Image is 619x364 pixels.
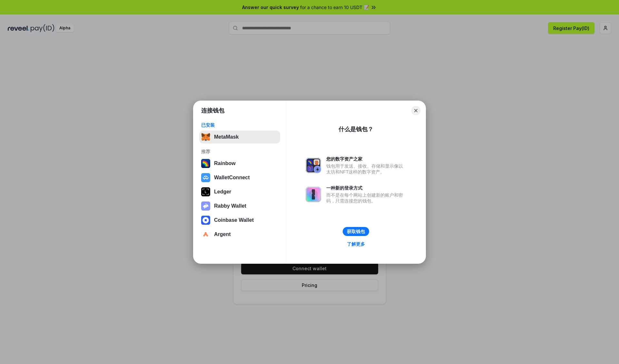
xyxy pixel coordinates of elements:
[199,214,280,227] button: Coinbase Wallet
[347,229,365,234] div: 获取钱包
[411,106,420,115] button: Close
[214,189,231,195] div: Ledger
[306,158,321,173] img: svg+xml,%3Csvg%20xmlns%3D%22http%3A%2F%2Fwww.w3.org%2F2000%2Fsvg%22%20fill%3D%22none%22%20viewBox...
[343,227,369,236] button: 获取钱包
[199,171,280,184] button: WalletConnect
[306,187,321,202] img: svg+xml,%3Csvg%20xmlns%3D%22http%3A%2F%2Fwww.w3.org%2F2000%2Fsvg%22%20fill%3D%22none%22%20viewBox...
[214,175,250,181] div: WalletConnect
[214,203,246,209] div: Rabby Wallet
[347,241,365,247] div: 了解更多
[199,131,280,143] button: MetaMask
[201,202,210,211] img: svg+xml,%3Csvg%20xmlns%3D%22http%3A%2F%2Fwww.w3.org%2F2000%2Fsvg%22%20fill%3D%22none%22%20viewBox...
[201,230,210,239] img: svg+xml,%3Csvg%20width%3D%2228%22%20height%3D%2228%22%20viewBox%3D%220%200%2028%2028%22%20fill%3D...
[201,187,210,196] img: svg+xml,%3Csvg%20xmlns%3D%22http%3A%2F%2Fwww.w3.org%2F2000%2Fsvg%22%20width%3D%2228%22%20height%3...
[201,149,278,154] div: 推荐
[199,200,280,212] button: Rabby Wallet
[339,125,373,133] div: 什么是钱包？
[214,134,239,140] div: MetaMask
[199,185,280,198] button: Ledger
[326,163,406,175] div: 钱包用于发送、接收、存储和显示像以太坊和NFT这样的数字资产。
[326,185,406,191] div: 一种新的登录方式
[326,192,406,204] div: 而不是在每个网站上创建新的账户和密码，只需连接您的钱包。
[343,240,369,248] a: 了解更多
[214,231,231,237] div: Argent
[201,159,210,168] img: svg+xml,%3Csvg%20width%3D%22120%22%20height%3D%22120%22%20viewBox%3D%220%200%20120%20120%22%20fil...
[326,156,406,162] div: 您的数字资产之家
[214,161,236,166] div: Rainbow
[201,133,210,142] img: svg+xml,%3Csvg%20fill%3D%22none%22%20height%3D%2233%22%20viewBox%3D%220%200%2035%2033%22%20width%...
[201,122,278,128] div: 已安装
[201,173,210,182] img: svg+xml,%3Csvg%20width%3D%2228%22%20height%3D%2228%22%20viewBox%3D%220%200%2028%2028%22%20fill%3D...
[214,217,254,223] div: Coinbase Wallet
[199,228,280,241] button: Argent
[201,107,224,114] h1: 连接钱包
[201,216,210,225] img: svg+xml,%3Csvg%20width%3D%2228%22%20height%3D%2228%22%20viewBox%3D%220%200%2028%2028%22%20fill%3D...
[199,157,280,170] button: Rainbow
